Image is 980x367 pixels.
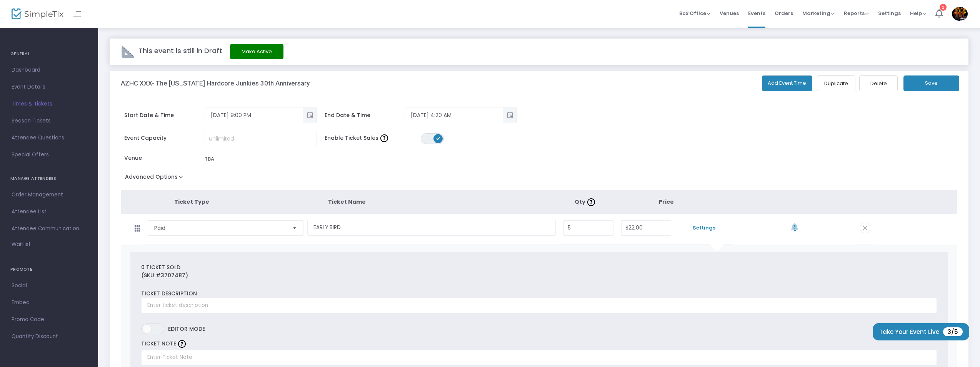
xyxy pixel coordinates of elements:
[503,107,517,123] button: Toggle popup
[124,111,205,119] span: Start Date & Time
[12,241,31,248] span: Waitlist
[622,221,671,235] input: Price
[141,298,937,313] input: Enter ticket description
[844,10,869,17] span: Reports
[12,116,87,126] span: Season Tickets
[748,3,765,23] span: Events
[10,262,88,277] h4: PROMOTE
[802,10,835,17] span: Marketing
[141,340,176,348] label: TICKET NOTE
[10,171,88,186] h4: MANAGE ATTENDEES
[940,3,947,10] div: 1
[720,3,739,23] span: Venues
[10,46,88,62] h4: GENERAL
[12,150,87,160] span: Special Offers
[121,45,135,59] img: draft-event.png
[174,198,209,206] span: Ticket Type
[12,65,87,75] span: Dashboard
[817,75,855,91] button: Duplicate
[289,221,300,235] button: Select
[303,107,317,123] button: Toggle popup
[205,131,317,146] input: unlimited
[575,198,597,206] span: Qty
[762,75,813,91] button: Add Event Time
[12,133,87,143] span: Attendee Questions
[138,46,222,55] span: This event is still in Draft
[12,315,87,325] span: Promo Code
[12,224,87,234] span: Attendee Communication
[12,190,87,200] span: Order Management
[943,327,963,336] span: 3/5
[12,281,87,291] span: Social
[12,298,87,308] span: Embed
[141,290,197,298] label: Ticket Description
[12,99,87,109] span: Times & Tickets
[307,220,556,236] input: Enter a ticket type name. e.g. General Admission
[12,332,87,342] span: Quantity Discount
[587,198,595,206] img: question-mark
[325,134,421,142] span: Enable Ticket Sales
[124,154,205,162] span: Venue
[121,171,190,185] button: Advanced Options
[775,3,793,23] span: Orders
[679,10,710,17] span: Box Office
[679,224,729,232] span: Settings
[328,198,366,206] span: Ticket Name
[859,75,898,91] button: Delete
[205,109,303,122] input: Select date & time
[141,271,188,280] label: (SKU #3707487)
[436,136,440,140] span: ON
[380,134,388,142] img: question-mark
[205,155,214,163] div: TBA
[141,350,937,365] input: Enter Ticket Note
[405,109,503,122] input: Select date & time
[154,224,287,232] span: Paid
[12,82,87,92] span: Event Details
[121,79,310,87] h3: AZHC XXX- The [US_STATE] Hardcore Junkies 30th Anniversary
[178,340,186,348] img: question-mark
[168,323,205,334] span: Editor mode
[659,198,674,206] span: Price
[230,44,283,59] button: Make Active
[910,10,926,17] span: Help
[12,207,87,217] span: Attendee List
[141,263,180,271] label: 0 Ticket sold
[903,75,959,91] button: Save
[878,3,901,23] span: Settings
[873,323,969,340] button: Take Your Event Live3/5
[325,111,405,119] span: End Date & Time
[124,134,205,142] span: Event Capacity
